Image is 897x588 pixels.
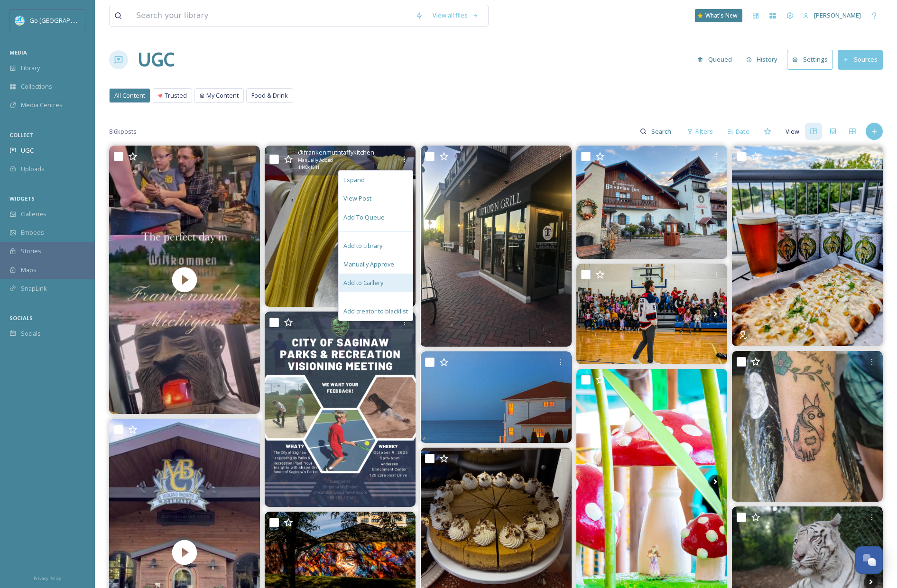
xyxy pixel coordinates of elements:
[9,195,35,202] span: WIDGETS
[647,122,677,141] input: Search
[251,91,288,100] span: Food & Drink
[9,314,33,322] span: SOCIALS
[855,546,883,574] button: Open Chat
[576,146,727,259] img: Good morning, Frankenmuth! 💙🌅 #BavarianInn #Frankenmuth #Michigan #sunrise #michigantravel
[736,127,749,136] span: Date
[838,50,883,69] button: Sources
[114,91,145,100] span: All Content
[693,50,737,69] button: Queued
[343,278,383,287] span: Add to Gallery
[814,11,861,19] span: [PERSON_NAME]
[343,213,385,222] span: Add To Queue
[21,284,47,293] span: SnapLink
[787,50,838,69] a: Settings
[798,6,866,25] a: [PERSON_NAME]
[298,148,374,157] span: @ frankenmuthtaffykitchen
[21,329,41,338] span: Socials
[693,50,741,69] a: Queued
[265,146,416,307] img: Banana or Sour Lemon?!? 🍌🍋 Which is your favorite?? 🍬
[343,194,371,203] span: View Post
[34,572,61,583] a: Privacy Policy
[165,91,187,100] span: Trusted
[21,165,45,174] span: Uploads
[343,260,394,269] span: Manually Approve
[206,91,239,100] span: My Content
[695,127,713,136] span: Filters
[29,16,100,25] span: Go [GEOGRAPHIC_DATA]
[21,64,40,73] span: Library
[131,5,411,26] input: Search your library
[109,146,260,413] video: The perfect autumn day in #Frankenmuth frankenmuth #Michigan awaits and is easier and more afford...
[343,307,408,316] span: Add creator to blacklist
[298,157,333,164] span: Manually Added
[343,175,365,184] span: Expand
[786,127,801,136] span: View:
[741,50,783,69] button: History
[9,131,34,138] span: COLLECT
[34,575,61,581] span: Privacy Policy
[732,351,883,502] img: ⚡Brought a lil life to this Frankenweenie ✨😍💚 Thank you for the practice! 🫶 #evermoretattoogaller...
[21,266,37,275] span: Maps
[343,241,382,250] span: Add to Library
[21,82,52,91] span: Collections
[21,146,34,155] span: UGC
[21,228,44,237] span: Embeds
[21,247,41,256] span: Stories
[732,146,883,346] img: Head to the Brewery for a taste of fall! Pair a pint of Harvest Ale with our Mexican Street Corn ...
[265,312,416,506] img: Please join us this tomorrow, Thursday, October 9th, as we discuss the future of our Saginaw Park...
[421,351,572,443] img: 🖼️ Wall Art Wednesday 🖼️ Bring the calm of the coast into your home with House by Open Water a se...
[9,49,27,56] span: MEDIA
[576,264,727,364] img: We had a blast this morning with the 4th graders at North Elementary School!! Our school visits a...
[21,101,63,110] span: Media Centres
[695,9,742,22] a: What's New
[21,210,46,219] span: Galleries
[109,146,260,413] img: thumbnail
[787,50,833,69] button: Settings
[109,127,137,136] span: 8.6k posts
[421,146,572,346] img: Good morning, Uptown🍂🍁 It’s a brisk fall day! Warm up with our fresh brewed coffee ☕️ & don’t for...
[298,164,319,171] span: 1440 x 1541
[15,16,25,25] img: GoGreatLogo_MISkies_RegionalTrails%20%281%29.png
[741,50,787,69] a: History
[428,6,483,25] a: View all files
[138,46,175,74] a: UGC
